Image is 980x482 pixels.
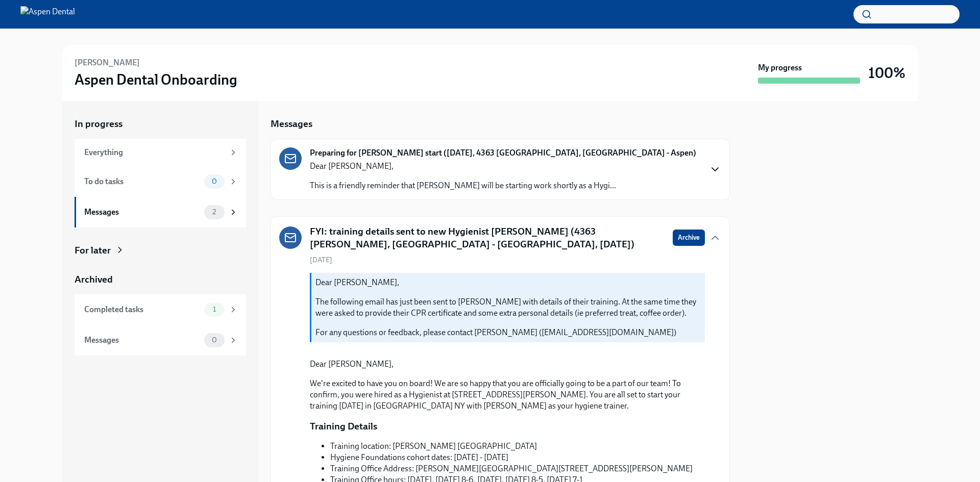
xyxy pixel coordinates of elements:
[75,273,246,286] a: Archived
[271,117,312,131] h5: Messages
[84,176,200,187] div: To do tasks
[315,277,701,288] p: Dear [PERSON_NAME],
[315,296,701,319] p: The following email has just been sent to [PERSON_NAME] with details of their training. At the sa...
[315,327,701,338] p: For any questions or feedback, please contact [PERSON_NAME] ([EMAIL_ADDRESS][DOMAIN_NAME])
[75,57,140,68] h6: [PERSON_NAME]
[330,463,693,474] li: Training Office Address: [PERSON_NAME][GEOGRAPHIC_DATA][STREET_ADDRESS][PERSON_NAME]
[84,335,200,346] div: Messages
[310,225,665,251] h5: FYI: training details sent to new Hygienist [PERSON_NAME] (4363 [PERSON_NAME], [GEOGRAPHIC_DATA] ...
[310,147,696,159] strong: Preparing for [PERSON_NAME] start ([DATE], 4363 [GEOGRAPHIC_DATA], [GEOGRAPHIC_DATA] - Aspen)
[75,294,246,325] a: Completed tasks1
[206,177,223,185] span: 0
[330,441,693,452] li: Training location: [PERSON_NAME] [GEOGRAPHIC_DATA]
[678,233,700,243] span: Archive
[310,180,616,191] p: This is a friendly reminder that [PERSON_NAME] will be starting work shortly as a Hygi...
[310,420,377,433] p: Training Details
[75,117,246,131] a: In progress
[206,336,223,344] span: 0
[758,62,802,73] strong: My progress
[206,208,222,216] span: 2
[673,230,705,246] button: Archive
[75,325,246,356] a: Messages0
[75,70,237,89] h3: Aspen Dental Onboarding
[207,306,222,313] span: 1
[84,304,200,315] div: Completed tasks
[75,244,246,257] a: For later
[330,452,693,463] li: Hygiene Foundations cohort dates: [DATE] - [DATE]
[75,166,246,197] a: To do tasks0
[310,359,705,370] p: Dear [PERSON_NAME],
[310,255,332,265] span: [DATE]
[75,197,246,227] a: Messages2
[75,244,111,257] div: For later
[310,378,705,412] p: We're excited to have you on board! We are so happy that you are officially going to be a part of...
[84,147,225,158] div: Everything
[868,64,905,82] h3: 100%
[310,161,616,172] p: Dear [PERSON_NAME],
[75,139,246,166] a: Everything
[84,207,200,218] div: Messages
[20,6,75,22] img: Aspen Dental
